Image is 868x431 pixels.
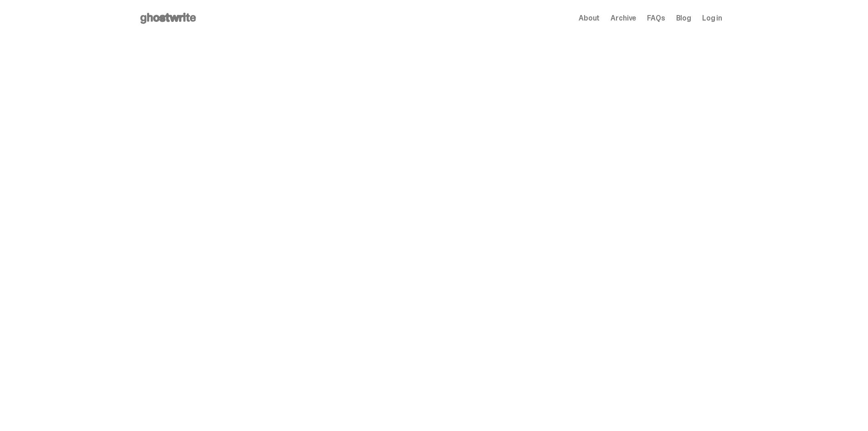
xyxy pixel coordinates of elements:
[647,15,665,22] a: FAQs
[676,15,691,22] a: Blog
[579,15,600,22] a: About
[611,15,636,22] a: Archive
[702,15,722,22] a: Log in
